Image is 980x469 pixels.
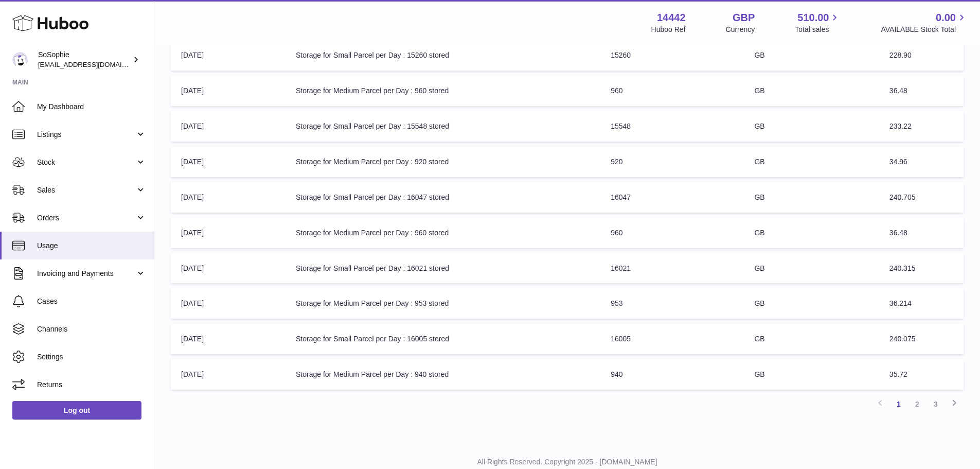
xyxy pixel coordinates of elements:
[795,11,841,34] a: 510.00 Total sales
[171,324,286,354] td: [DATE]
[744,288,879,319] td: GB
[733,11,755,25] strong: GBP
[171,288,286,319] td: [DATE]
[37,102,146,112] span: My Dashboard
[600,76,744,106] td: 960
[744,218,879,248] td: GB
[171,182,286,213] td: [DATE]
[286,111,600,142] td: Storage for Small Parcel per Day : 15548 stored
[889,158,907,166] span: 34.96
[600,324,744,354] td: 16005
[889,193,916,201] span: 240.705
[651,25,686,34] div: Huboo Ref
[171,76,286,106] td: [DATE]
[286,218,600,248] td: Storage for Medium Parcel per Day : 960 stored
[889,395,908,413] a: 1
[171,218,286,248] td: [DATE]
[797,11,829,25] span: 510.00
[37,352,146,362] span: Settings
[600,288,744,319] td: 953
[881,11,968,34] a: 0.00 AVAILABLE Stock Total
[889,122,912,130] span: 233.22
[163,457,972,467] p: All Rights Reserved. Copyright 2025 - [DOMAIN_NAME]
[38,60,151,68] span: [EMAIL_ADDRESS][DOMAIN_NAME]
[744,324,879,354] td: GB
[37,324,146,334] span: Channels
[744,147,879,177] td: GB
[171,111,286,142] td: [DATE]
[744,253,879,284] td: GB
[286,359,600,390] td: Storage for Medium Parcel per Day : 940 stored
[286,40,600,71] td: Storage for Small Parcel per Day : 15260 stored
[889,264,916,272] span: 240.315
[889,229,907,237] span: 36.48
[600,40,744,71] td: 15260
[171,147,286,177] td: [DATE]
[600,111,744,142] td: 15548
[12,52,28,67] img: internalAdmin-14442@internal.huboo.com
[744,182,879,213] td: GB
[881,25,968,34] span: AVAILABLE Stock Total
[889,335,916,343] span: 240.075
[286,253,600,284] td: Storage for Small Parcel per Day : 16021 stored
[744,111,879,142] td: GB
[37,380,146,390] span: Returns
[726,25,755,34] div: Currency
[936,11,956,25] span: 0.00
[12,401,141,420] a: Log out
[795,25,841,34] span: Total sales
[889,370,907,378] span: 35.72
[37,213,135,223] span: Orders
[889,299,912,307] span: 36.214
[600,359,744,390] td: 940
[286,288,600,319] td: Storage for Medium Parcel per Day : 953 stored
[37,130,135,140] span: Listings
[37,158,135,167] span: Stock
[600,182,744,213] td: 16047
[171,40,286,71] td: [DATE]
[744,76,879,106] td: GB
[657,11,686,25] strong: 14442
[744,359,879,390] td: GB
[171,359,286,390] td: [DATE]
[37,241,146,251] span: Usage
[37,297,146,306] span: Cases
[889,51,912,59] span: 228.90
[286,147,600,177] td: Storage for Medium Parcel per Day : 920 stored
[600,218,744,248] td: 960
[37,185,135,195] span: Sales
[37,269,135,279] span: Invoicing and Payments
[171,253,286,284] td: [DATE]
[908,395,926,413] a: 2
[38,50,131,70] div: SoSophie
[286,324,600,354] td: Storage for Small Parcel per Day : 16005 stored
[286,182,600,213] td: Storage for Small Parcel per Day : 16047 stored
[744,40,879,71] td: GB
[889,86,907,95] span: 36.48
[286,76,600,106] td: Storage for Medium Parcel per Day : 960 stored
[600,147,744,177] td: 920
[600,253,744,284] td: 16021
[926,395,945,413] a: 3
